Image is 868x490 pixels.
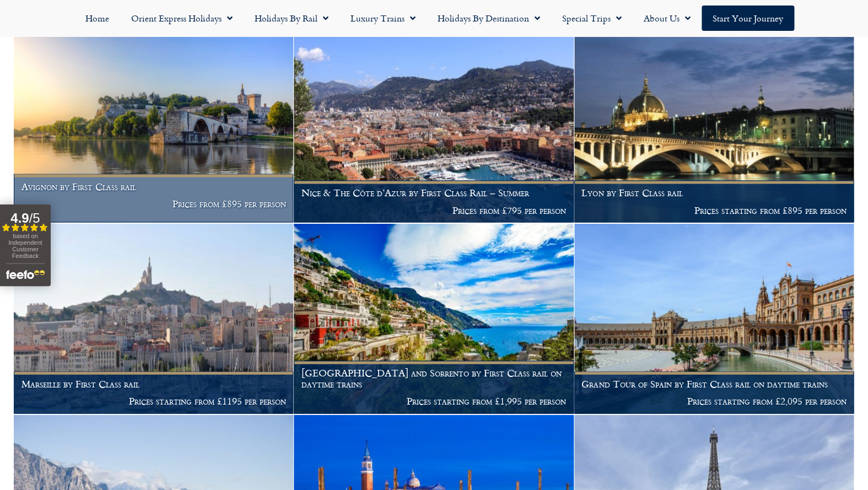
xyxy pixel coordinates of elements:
[301,367,566,389] h1: [GEOGRAPHIC_DATA] and Sorrento by First Class rail on daytime trains
[294,223,574,414] a: [GEOGRAPHIC_DATA] and Sorrento by First Class rail on daytime trains Prices starting from £1,995 ...
[633,6,702,31] a: About Us
[244,6,339,31] a: Holidays by Rail
[581,187,846,198] h1: Lyon by First Class rail
[14,223,294,414] a: Marseille by First Class rail Prices starting from £1195 per person
[21,198,286,209] p: Prices from £895 per person
[74,6,120,31] a: Home
[427,6,551,31] a: Holidays by Destination
[301,187,566,198] h1: Nice & The Côte d’Azur by First Class Rail – Summer
[21,395,286,406] p: Prices starting from £1195 per person
[574,223,854,414] a: Grand Tour of Spain by First Class rail on daytime trains Prices starting from £2,095 per person
[581,204,846,216] p: Prices starting from £895 per person
[339,6,427,31] a: Luxury Trains
[120,6,244,31] a: Orient Express Holidays
[294,33,574,223] a: Nice & The Côte d’Azur by First Class Rail – Summer Prices from £795 per person
[301,395,566,406] p: Prices starting from £1,995 per person
[702,6,794,31] a: Start your Journey
[14,33,294,223] a: Avignon by First Class rail Prices from £895 per person
[6,6,862,31] nav: Menu
[301,204,566,216] p: Prices from £795 per person
[21,181,286,192] h1: Avignon by First Class rail
[574,33,854,223] a: Lyon by First Class rail Prices starting from £895 per person
[581,395,846,406] p: Prices starting from £2,095 per person
[21,378,286,389] h1: Marseille by First Class rail
[581,378,846,389] h1: Grand Tour of Spain by First Class rail on daytime trains
[551,6,633,31] a: Special Trips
